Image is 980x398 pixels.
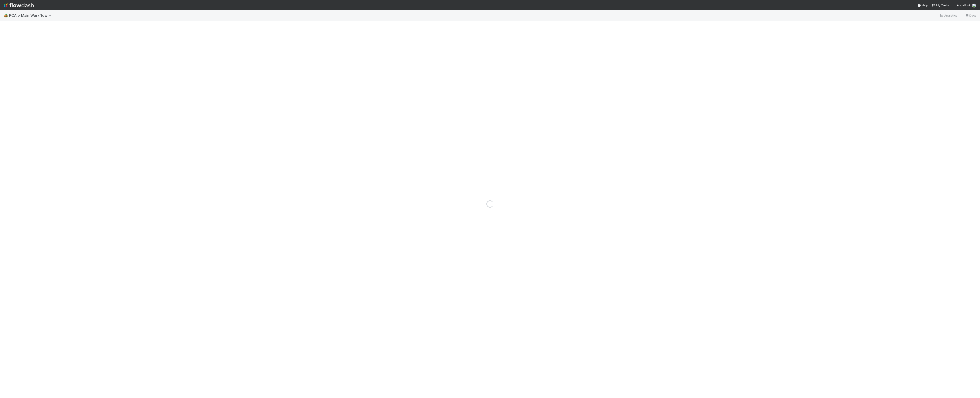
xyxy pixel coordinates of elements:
[957,3,970,7] span: AngelList
[932,3,950,7] span: My Tasks
[4,1,34,9] img: logo-inverted-e16ddd16eac7371096b0.svg
[932,3,950,7] a: My Tasks
[917,3,928,7] div: Help
[972,3,976,8] img: avatar_b6a6ccf4-6160-40f7-90da-56c3221167ae.png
